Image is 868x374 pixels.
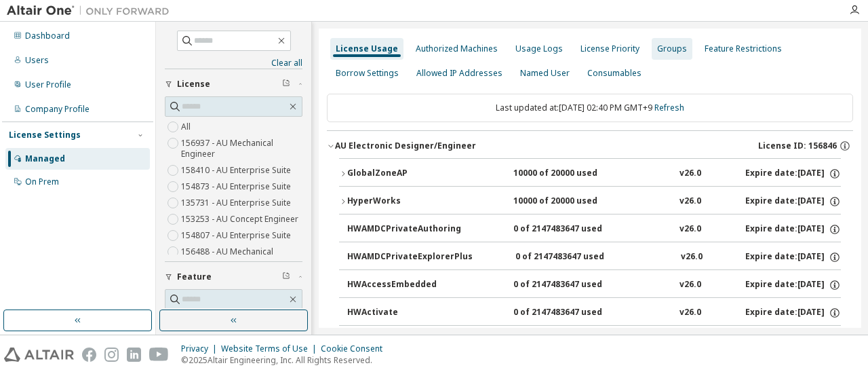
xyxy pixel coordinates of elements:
div: License Usage [336,43,398,54]
label: 156937 - AU Mechanical Engineer [181,135,302,162]
span: Clear filter [282,79,290,90]
button: HyperWorks10000 of 20000 usedv26.0Expire date:[DATE] [339,187,841,217]
img: Altair One [7,4,176,18]
div: GlobalZoneAP [347,168,469,180]
div: 10000 of 20000 used [513,195,635,208]
span: Feature [177,272,212,282]
button: GlobalZoneAP10000 of 20000 usedv26.0Expire date:[DATE] [339,159,841,189]
div: Expire date: [DATE] [745,223,841,236]
div: HWActivate [347,307,469,319]
button: Feature [165,262,302,292]
label: 158410 - AU Enterprise Suite [181,162,294,179]
div: Expire date: [DATE] [745,251,841,263]
div: v26.0 [681,251,703,263]
div: Managed [25,153,65,164]
button: AU Electronic Designer/EngineerLicense ID: 156846 [327,131,853,161]
img: facebook.svg [82,348,96,362]
div: Usage Logs [515,43,563,54]
img: altair_logo.svg [4,348,74,362]
div: Allowed IP Addresses [416,68,502,79]
div: v26.0 [679,223,701,236]
div: Company Profile [25,104,90,115]
div: License Settings [9,130,81,141]
div: Authorized Machines [416,43,498,54]
label: 154807 - AU Enterprise Suite [181,227,294,244]
div: 0 of 2147483647 used [513,307,635,319]
a: Refresh [654,102,684,113]
div: v26.0 [679,279,701,291]
div: HyperWorks [347,195,469,208]
div: Website Terms of Use [221,343,321,354]
label: 156488 - AU Mechanical Designer [181,244,302,271]
div: User Profile [25,79,71,90]
span: License [177,79,210,90]
div: HWAMDCPrivateExplorerPlus [347,251,473,263]
div: AU Electronic Designer/Engineer [335,141,476,151]
img: instagram.svg [104,348,119,362]
div: Named User [520,68,570,79]
div: Dashboard [25,31,70,41]
div: 10000 of 20000 used [513,168,635,180]
img: linkedin.svg [127,348,141,362]
div: HWAMDCPrivateAuthoring [347,223,469,236]
img: youtube.svg [149,348,169,362]
label: 153253 - AU Concept Engineer [181,211,301,227]
div: Expire date: [DATE] [745,168,841,180]
div: v26.0 [679,168,701,180]
div: 0 of 2147483647 used [515,251,637,263]
button: HWAccessEmbedded0 of 2147483647 usedv26.0Expire date:[DATE] [347,270,841,300]
label: All [181,119,193,135]
div: v26.0 [679,195,701,208]
label: 135731 - AU Enterprise Suite [181,195,294,211]
button: HWAMDCPrivateAuthoring0 of 2147483647 usedv26.0Expire date:[DATE] [347,214,841,244]
div: Feature Restrictions [705,43,782,54]
div: Last updated at: [DATE] 02:40 PM GMT+9 [327,94,853,122]
div: Users [25,55,49,66]
div: Expire date: [DATE] [745,279,841,291]
div: v26.0 [679,307,701,319]
button: HWAMDCPrivateExplorerPlus0 of 2147483647 usedv26.0Expire date:[DATE] [347,242,841,272]
div: Expire date: [DATE] [745,307,841,319]
div: Expire date: [DATE] [745,195,841,208]
a: Clear all [165,58,302,69]
label: 154873 - AU Enterprise Suite [181,179,294,195]
div: Cookie Consent [321,343,391,354]
div: Borrow Settings [336,68,399,79]
div: On Prem [25,176,59,187]
div: 0 of 2147483647 used [513,223,635,236]
span: Clear filter [282,272,290,282]
button: HWActivate0 of 2147483647 usedv26.0Expire date:[DATE] [347,298,841,328]
div: HWAccessEmbedded [347,279,469,291]
span: License ID: 156846 [758,141,837,151]
div: Privacy [181,343,221,354]
p: © 2025 Altair Engineering, Inc. All Rights Reserved. [181,354,391,366]
button: License [165,69,302,99]
div: License Priority [580,43,639,54]
div: Groups [657,43,687,54]
div: Consumables [587,68,642,79]
div: 0 of 2147483647 used [513,279,635,291]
